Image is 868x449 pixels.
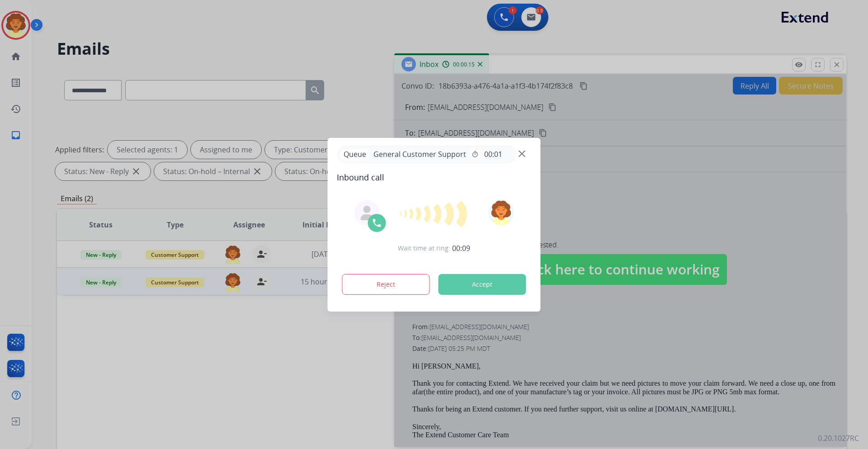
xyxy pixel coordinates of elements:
mat-icon: timer [472,151,479,158]
img: close-button [519,150,525,157]
span: General Customer Support [370,149,470,160]
span: 00:01 [484,149,502,160]
button: Reject [342,274,430,295]
span: 00:09 [452,243,470,254]
img: call-icon [372,217,382,228]
p: 0.20.1027RC [818,433,859,444]
span: Wait time at ring: [398,244,450,253]
img: avatar [488,200,514,225]
img: agent-avatar [360,206,374,220]
p: Queue [340,149,370,160]
span: Inbound call [337,171,532,184]
button: Accept [439,274,526,295]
